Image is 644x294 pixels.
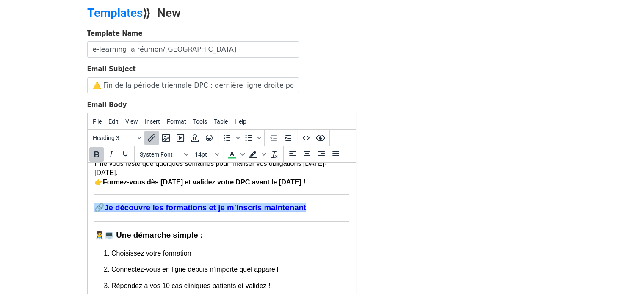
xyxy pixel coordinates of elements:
h2: ⟫ New [87,6,396,20]
label: Email Body [87,100,127,110]
span: File [93,118,102,125]
button: Increase indent [281,131,295,145]
div: Text color [225,147,246,162]
p: Choisissez votre formation [24,86,261,95]
span: Heading 3 [93,135,134,141]
button: Insert/edit link [144,131,159,145]
a: 🔗Je découvre les formations et je m’inscris maintenant [7,40,218,49]
button: Insert/edit image [159,131,173,145]
span: System Font [140,151,181,158]
span: Insert [145,118,160,125]
p: Connectez-vous en ligne depuis n’importe quel appareil [24,102,261,111]
button: Fonts [136,147,191,162]
button: Clear formatting [267,147,282,162]
strong: Formez-vous dès [DATE] et validez votre DPC avant le [DATE] ! [15,16,218,23]
button: Font sizes [191,147,221,162]
button: Justify [329,147,343,162]
button: Align left [285,147,300,162]
div: Background color [246,147,267,162]
button: Align right [314,147,329,162]
span: View [125,118,138,125]
strong: Je découvre les formations et je m’inscris maintenant [17,40,218,49]
button: Bold [89,147,104,162]
button: Italic [104,147,118,162]
div: Widget de chat [602,253,644,294]
span: Format [167,118,186,125]
button: Emoticons [202,131,216,145]
span: Edit [108,118,119,125]
span: Help [235,118,246,125]
p: Répondez à vos 10 cas cliniques patients et validez ! [24,118,261,128]
button: Insert template [188,131,202,145]
button: Source code [299,131,313,145]
iframe: Chat Widget [602,253,644,294]
a: Templates [87,6,143,20]
span: Table [214,118,228,125]
button: Blocks [89,131,144,145]
label: Email Subject [87,64,136,74]
button: Underline [118,147,133,162]
span: 14pt [195,151,213,158]
button: Decrease indent [266,131,281,145]
button: Align center [300,147,314,162]
label: Template Name [87,29,143,38]
div: Numbered list [220,131,241,145]
button: Insert/edit media [173,131,188,145]
div: Bullet list [241,131,263,145]
span: Tools [193,118,207,125]
button: Preview [313,131,328,145]
h3: 👩‍⚕️💻 Une démarche simple : [7,67,261,78]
